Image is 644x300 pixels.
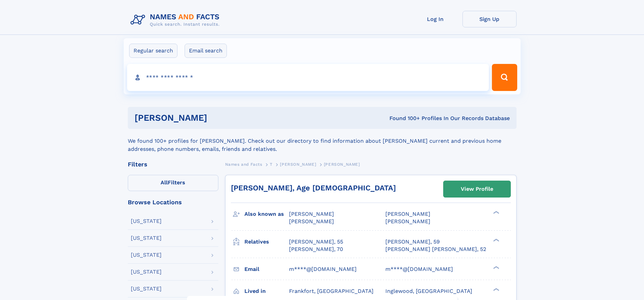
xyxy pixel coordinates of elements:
h3: Relatives [244,236,289,248]
h3: Lived in [244,285,289,297]
div: [US_STATE] [131,218,162,224]
div: Filters [128,161,218,167]
span: [PERSON_NAME] [289,218,334,225]
input: search input [127,64,489,91]
label: Email search [185,44,227,58]
h3: Email [244,263,289,275]
span: [PERSON_NAME] [385,218,430,225]
h1: [PERSON_NAME] [135,114,299,122]
span: [PERSON_NAME] [324,162,360,167]
div: Browse Locations [128,199,218,205]
a: [PERSON_NAME], 59 [385,238,440,246]
a: Names and Facts [225,160,262,168]
div: [US_STATE] [131,269,162,275]
div: Found 100+ Profiles In Our Records Database [298,115,510,122]
div: [US_STATE] [131,252,162,258]
span: T [270,162,272,167]
div: View Profile [461,181,493,197]
a: View Profile [444,181,510,197]
span: [PERSON_NAME] [280,162,316,167]
span: All [161,179,168,186]
h3: Also known as [244,208,289,220]
div: ❯ [492,238,500,242]
a: [PERSON_NAME], Age [DEMOGRAPHIC_DATA] [231,184,396,192]
a: T [270,160,272,168]
label: Regular search [129,44,177,58]
span: Inglewood, [GEOGRAPHIC_DATA] [385,288,472,294]
a: [PERSON_NAME], 55 [289,238,343,246]
span: Frankfort, [GEOGRAPHIC_DATA] [289,288,374,294]
div: ❯ [492,287,500,292]
a: [PERSON_NAME], 70 [289,246,343,253]
div: ❯ [492,265,500,270]
div: [US_STATE] [131,235,162,241]
a: Log In [408,11,462,27]
div: We found 100+ profiles for [PERSON_NAME]. Check out our directory to find information about [PERS... [128,129,517,153]
span: [PERSON_NAME] [289,211,334,217]
a: Sign Up [462,11,517,27]
button: Search Button [492,64,517,91]
label: Filters [128,175,218,191]
img: Logo Names and Facts [128,11,225,29]
div: [US_STATE] [131,286,162,292]
div: ❯ [492,210,500,215]
a: [PERSON_NAME] [280,160,316,168]
a: [PERSON_NAME] [PERSON_NAME], 52 [385,246,486,253]
span: [PERSON_NAME] [385,211,430,217]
